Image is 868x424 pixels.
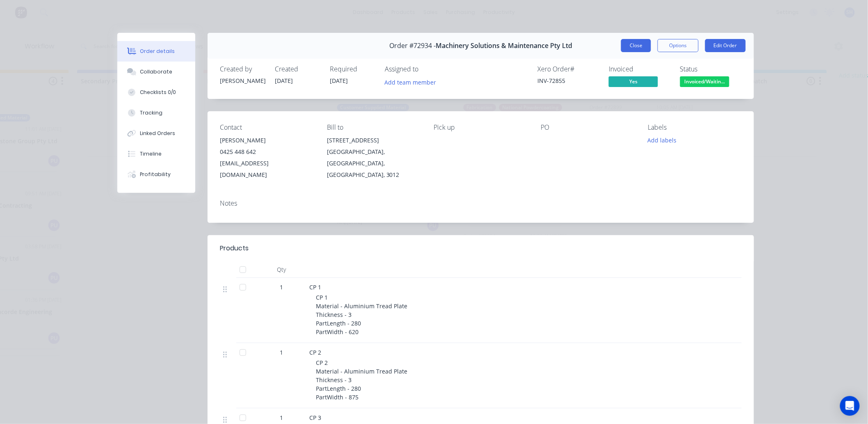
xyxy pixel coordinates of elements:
[436,42,572,50] span: Machinery Solutions & Maintenance Pty Ltd
[257,261,306,278] div: Qty
[117,144,195,164] button: Timeline
[280,413,283,422] span: 1
[117,123,195,144] button: Linked Orders
[389,42,436,50] span: Order #72934 -
[327,135,421,181] div: [STREET_ADDRESS][GEOGRAPHIC_DATA], [GEOGRAPHIC_DATA], [GEOGRAPHIC_DATA], 3012
[680,76,729,87] span: Invoiced/Waitin...
[385,65,467,73] div: Assigned to
[609,76,658,87] span: Yes
[220,76,265,85] div: [PERSON_NAME]
[140,150,162,158] div: Timeline
[117,82,195,103] button: Checklists 0/0
[140,48,175,55] div: Order details
[643,135,681,146] button: Add labels
[541,124,635,131] div: PO
[140,89,176,96] div: Checklists 0/0
[117,164,195,185] button: Profitability
[680,65,742,73] div: Status
[220,158,314,181] div: [EMAIL_ADDRESS][DOMAIN_NAME]
[140,130,176,137] div: Linked Orders
[316,359,407,401] span: CP 2 Material - Aluminium Tread Plate Thickness - 3 PartLength - 280 PartWidth - 875
[840,396,860,416] div: Open Intercom Messenger
[280,348,283,357] span: 1
[220,146,314,158] div: 0425 448 642
[327,124,421,131] div: Bill to
[220,243,249,253] div: Products
[309,414,321,422] span: CP 3
[220,135,314,181] div: [PERSON_NAME]0425 448 642[EMAIL_ADDRESS][DOMAIN_NAME]
[327,135,421,146] div: [STREET_ADDRESS]
[705,39,746,52] button: Edit Order
[280,283,283,291] span: 1
[117,62,195,82] button: Collaborate
[117,41,195,62] button: Order details
[220,135,314,146] div: [PERSON_NAME]
[680,76,729,89] button: Invoiced/Waitin...
[621,39,651,52] button: Close
[275,77,293,85] span: [DATE]
[309,348,321,356] span: CP 2
[316,293,407,336] span: CP 1 Material - Aluminium Tread Plate Thickness - 3 PartLength - 280 PartWidth - 620
[275,65,320,73] div: Created
[648,124,742,131] div: Labels
[220,65,265,73] div: Created by
[220,124,314,131] div: Contact
[140,171,171,178] div: Profitability
[327,146,421,181] div: [GEOGRAPHIC_DATA], [GEOGRAPHIC_DATA], [GEOGRAPHIC_DATA], 3012
[385,76,441,87] button: Add team member
[330,65,375,73] div: Required
[434,124,528,131] div: Pick up
[330,77,348,85] span: [DATE]
[380,76,441,87] button: Add team member
[309,283,321,291] span: CP 1
[220,199,742,207] div: Notes
[537,65,599,73] div: Xero Order #
[140,68,173,76] div: Collaborate
[117,103,195,123] button: Tracking
[658,39,699,52] button: Options
[140,109,163,117] div: Tracking
[609,65,670,73] div: Invoiced
[537,76,599,85] div: INV-72855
